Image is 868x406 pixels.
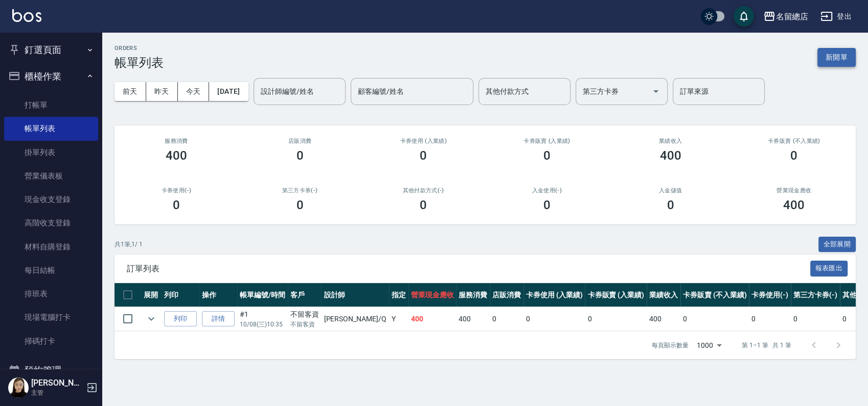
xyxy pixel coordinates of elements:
h2: 入金使用(-) [497,187,597,194]
td: 400 [647,307,680,331]
button: 釘選頁面 [4,37,98,63]
a: 掃碼打卡 [4,329,98,353]
td: Y [389,307,408,331]
td: 400 [456,307,490,331]
h2: 其他付款方式(-) [374,187,473,194]
button: 登出 [816,7,856,26]
td: 0 [490,307,523,331]
h3: 0 [543,198,551,212]
img: Person [8,377,29,398]
a: 現場電腦打卡 [4,306,98,329]
h3: 400 [166,148,187,163]
h2: 入金儲值 [621,187,720,194]
a: 材料自購登錄 [4,235,98,259]
button: [DATE] [209,82,248,101]
h2: ORDERS [115,45,164,52]
h3: 0 [296,198,304,212]
td: 0 [791,307,840,331]
td: 0 [585,307,647,331]
th: 展開 [141,283,162,307]
td: 0 [523,307,585,331]
h3: 0 [420,148,427,163]
p: 第 1–1 筆 共 1 筆 [742,341,791,350]
th: 設計師 [321,283,389,307]
td: [PERSON_NAME] /Q [321,307,389,331]
th: 帳單編號/時間 [237,283,288,307]
h2: 卡券使用 (入業績) [374,138,473,144]
a: 新開單 [817,52,856,62]
td: 0 [749,307,791,331]
h3: 0 [296,148,304,163]
button: 名留總店 [759,6,812,27]
span: 訂單列表 [127,264,810,274]
th: 卡券使用 (入業績) [523,283,585,307]
p: 10/08 (三) 10:35 [240,320,285,329]
p: 共 1 筆, 1 / 1 [115,240,143,249]
h3: 400 [660,148,681,163]
h3: 0 [667,198,674,212]
th: 業績收入 [647,283,680,307]
h3: 0 [420,198,427,212]
th: 卡券販賣 (不入業績) [680,283,749,307]
button: Open [648,83,664,99]
th: 操作 [199,283,237,307]
button: 報表匯出 [810,261,848,276]
a: 高階收支登錄 [4,211,98,235]
td: #1 [237,307,288,331]
a: 排班表 [4,282,98,306]
th: 第三方卡券(-) [791,283,840,307]
td: 0 [680,307,749,331]
div: 不留客資 [290,309,319,320]
a: 每日結帳 [4,259,98,282]
div: 1000 [693,332,725,359]
button: 櫃檯作業 [4,63,98,90]
th: 客戶 [288,283,322,307]
h2: 業績收入 [621,138,720,144]
th: 店販消費 [490,283,523,307]
h2: 第三方卡券(-) [250,187,350,194]
h3: 0 [543,148,551,163]
h2: 店販消費 [250,138,350,144]
h3: 服務消費 [127,138,226,144]
a: 現金收支登錄 [4,188,98,211]
td: 400 [408,307,456,331]
h2: 卡券販賣 (入業績) [497,138,597,144]
th: 卡券販賣 (入業績) [585,283,647,307]
h3: 0 [790,148,797,163]
div: 名留總店 [775,10,808,23]
p: 不留客資 [290,320,319,329]
button: 全部展開 [818,237,856,252]
h3: 400 [783,198,805,212]
button: expand row [144,311,159,326]
h2: 營業現金應收 [744,187,843,194]
h2: 卡券使用(-) [127,187,226,194]
h3: 帳單列表 [115,56,164,70]
p: 主管 [31,388,83,397]
a: 營業儀表板 [4,164,98,188]
a: 打帳單 [4,93,98,117]
th: 列印 [162,283,199,307]
th: 指定 [389,283,408,307]
th: 服務消費 [456,283,490,307]
a: 掛單列表 [4,141,98,164]
button: 列印 [164,311,197,327]
button: 新開單 [817,48,856,67]
a: 帳單列表 [4,117,98,140]
th: 卡券使用(-) [749,283,791,307]
img: Logo [12,9,41,22]
h3: 0 [173,198,180,212]
a: 報表匯出 [810,263,848,273]
button: 預約管理 [4,357,98,384]
p: 每頁顯示數量 [652,341,689,350]
h2: 卡券販賣 (不入業績) [744,138,843,144]
button: 今天 [178,82,210,101]
a: 詳情 [202,311,235,327]
button: 前天 [115,82,146,101]
th: 營業現金應收 [408,283,456,307]
button: 昨天 [146,82,178,101]
h5: [PERSON_NAME] [31,378,83,388]
button: save [734,6,754,27]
